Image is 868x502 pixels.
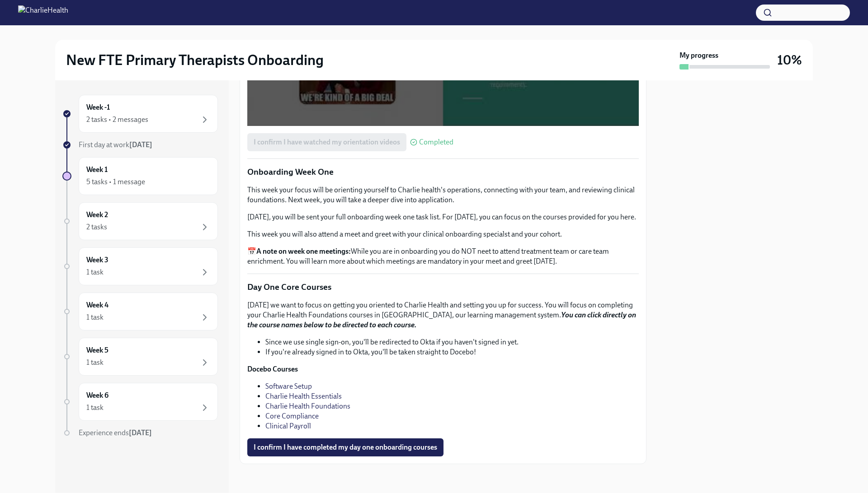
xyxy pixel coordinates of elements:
div: 2 tasks • 2 messages [86,115,148,125]
a: Week 15 tasks • 1 message [62,157,218,195]
a: Week -12 tasks • 2 messages [62,95,218,133]
h3: 10% [777,52,802,68]
button: I confirm I have completed my day one onboarding courses [247,438,443,456]
a: Week 61 task [62,383,218,421]
li: Since we use single sign-on, you'll be redirected to Okta if you haven't signed in yet. [265,337,639,347]
h6: Week 6 [86,390,108,400]
p: This week you will also attend a meet and greet with your clinical onboarding specialst and your ... [247,229,639,239]
a: First day at work[DATE] [62,140,218,150]
img: CharlieHealth [18,5,68,20]
strong: A note on week one meetings: [256,247,351,256]
h6: Week -1 [86,102,110,112]
span: Completed [419,139,453,146]
a: Week 31 task [62,247,218,285]
div: 5 tasks • 1 message [86,177,145,187]
h2: New FTE Primary Therapists Onboarding [66,51,324,69]
h6: Week 3 [86,255,108,265]
p: This week your focus will be orienting yourself to Charlie health's operations, connecting with y... [247,185,639,205]
a: Week 22 tasks [62,202,218,240]
strong: My progress [679,51,718,60]
li: If you're already signed in to Okta, you'll be taken straight to Docebo! [265,347,639,357]
p: [DATE] we want to focus on getting you oriented to Charlie Health and setting you up for success.... [247,300,639,330]
p: [DATE], you will be sent your full onboarding week one task list. For [DATE], you can focus on th... [247,212,639,222]
div: 1 task [86,312,104,322]
div: 2 tasks [86,222,107,232]
strong: You can click directly on the course names below to be directed to each course. [247,311,636,329]
a: Software Setup [265,382,312,390]
a: Charlie Health Essentials [265,392,342,400]
a: Core Compliance [265,412,319,420]
a: Clinical Payroll [265,422,311,430]
span: Experience ends [79,428,152,437]
a: Week 51 task [62,338,218,376]
span: First day at work [79,140,152,149]
span: I confirm I have completed my day one onboarding courses [254,443,437,452]
p: Onboarding Week One [247,166,639,178]
a: Week 41 task [62,293,218,330]
div: 1 task [86,403,104,413]
strong: [DATE] [129,140,152,149]
h6: Week 2 [86,210,108,220]
p: Day One Core Courses [247,281,639,293]
a: Charlie Health Foundations [265,402,350,410]
div: 1 task [86,267,104,277]
strong: Docebo Courses [247,365,298,373]
h6: Week 5 [86,345,108,355]
h6: Week 4 [86,300,108,310]
strong: [DATE] [129,428,152,437]
p: 📅 While you are in onboarding you do NOT neet to attend treatment team or care team enrichment. Y... [247,246,639,266]
h6: Week 1 [86,165,108,175]
div: 1 task [86,358,104,367]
